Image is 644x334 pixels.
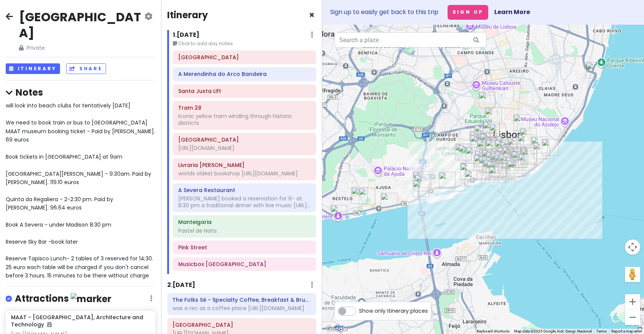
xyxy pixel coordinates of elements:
[167,9,208,21] h4: Itinerary
[178,219,311,225] h6: Manteigaria
[482,149,498,166] div: Park Rooftop
[478,133,495,150] div: Loja Real
[470,131,486,148] div: Sneaky Sip
[476,139,493,156] div: The Midnight Espresso
[178,113,311,126] div: Iconic yellow tram winding through historic districts
[531,137,547,153] div: Mercado de Santa Clara
[483,159,499,176] div: Café Janis
[173,40,316,47] small: Click to add day notes
[476,132,493,149] div: Nivà Lisboa Príncipe Real | Gelados Tradicionais Italianos
[611,329,642,333] a: Report a map error
[507,138,524,154] div: Tram 28
[514,329,592,333] span: Map data ©2025 Google, Inst. Geogr. Nacional
[178,261,311,268] h6: Musicbox Lisboa
[309,9,315,21] span: Close itinerary
[625,310,640,325] button: Zoom out
[381,193,397,210] div: MAAT - Museum of Art, Architecture and Technology
[439,172,456,189] div: Dock's Club
[455,143,472,160] div: Dona by Hugo Candeias - Quiosque da Estrela
[533,142,550,159] div: Taberna Sal Grosso Alfama
[178,227,311,234] div: Pastel de Nata
[476,140,493,156] div: Seagull Method cafe • Brunch
[498,154,515,171] div: Rocco
[485,157,502,173] div: Amaru - Peruvian Street Lab
[334,32,486,47] input: Search a place
[460,163,477,180] div: Plateau
[489,166,505,183] div: Harbour Music Shelter
[167,281,195,289] h6: 2 . [DATE]
[466,147,483,164] div: XXL by Olivier Lisboa
[494,151,511,168] div: Baixa-Chiado
[71,293,111,305] img: marker
[11,314,150,328] h6: MAAT - [GEOGRAPHIC_DATA], Architecture and Technology
[47,322,52,327] i: Added to itinerary
[477,329,510,334] button: Keyboard shortcuts
[494,8,530,16] a: Learn More
[596,329,607,333] a: Terms (opens in new tab)
[500,147,517,163] div: Santa Justa Lift
[486,152,502,169] div: EMPANAR - Empanadas
[520,128,536,145] div: Vino Vero
[491,161,508,177] div: Musicbox Lisboa
[511,151,528,168] div: The Folks Sé - Specialty Coffee, Breakfast & Brunch
[521,148,537,165] div: Miradouro de Santa Luzia
[507,160,524,177] div: Praça do Comércio
[490,160,507,176] div: Oásis by Aché
[413,171,429,188] div: LX Factory
[542,139,559,156] div: LuxFrágil
[178,136,311,143] h6: Arco da Rua Augusta
[497,147,514,164] div: Carmo Archaeological Museum
[517,134,534,151] div: Miradouro da Graça
[496,151,513,167] div: Livraria Bertrand - Chiado
[470,135,486,151] div: Imprensa Cocktail and Oyster Bar
[172,305,311,312] div: was a rec as a coffee place [URL][DOMAIN_NAME]
[486,161,503,178] div: Time Out Market
[351,187,368,204] div: Jerónimos Monastery
[178,71,311,77] h6: A Merendinha do Arco Bandeira
[479,156,495,173] div: COMOBÅ
[482,156,498,173] div: Boavista Social Club
[324,324,349,334] a: Open this area in Google Maps (opens a new window)
[496,136,513,153] div: Fábrica da Nata - Pastéis de Nata
[465,170,481,187] div: K Urban Beach Club
[483,121,500,138] div: SEEN Sky Bar
[448,5,489,20] button: Sign Up
[521,147,537,164] div: Bar Terraço de Santa Luzia
[324,324,349,334] img: Google
[15,293,111,305] h4: Attractions
[489,124,506,140] div: NEXT MEMORY Perfume Atelier
[178,170,311,177] div: worlds oldest bookshop [URL][DOMAIN_NAME]
[460,163,477,180] div: Kremlin
[485,137,502,153] div: R. Dom Pedro V 57A
[520,146,537,162] div: Alfama District
[19,44,143,52] span: Private
[474,154,491,171] div: Vago
[485,107,502,124] div: Manifest Lisbon
[495,140,511,156] div: Rossio Train Station
[510,151,527,167] div: Prado Wine Bar
[178,162,311,169] h6: Livraria Bertrand - Chiado
[178,187,311,194] h6: A Severa Restaurant
[359,307,428,315] span: Show only itinerary places
[513,114,530,131] div: o Pif
[173,31,199,39] h6: 1 . [DATE]
[6,102,157,279] span: will look into beach clubs for tentatively [DATE] We need to book train or bus to [GEOGRAPHIC_DAT...
[484,136,501,153] div: Tapisco Lisboa
[178,195,311,209] div: [PERSON_NAME] booked a reservation for 6- at 8:30 pm a traditional dinner with live music [URL]...
[458,145,475,161] div: Kefi Greek Bistro
[484,159,500,176] div: Javá
[178,88,311,95] h6: Santa Justa Lift
[506,157,522,174] div: Arco da Rua Augusta
[172,296,311,303] h6: The Folks Sé - Specialty Coffee, Breakfast & Brunch
[491,148,508,164] div: A Severa Restaurant
[586,62,603,79] div: Outra Cena
[178,244,311,251] h6: Pink Street
[475,150,491,167] div: Incógnito
[508,148,525,165] div: The Bifanas of Afonso
[625,294,640,309] button: Zoom in
[503,143,520,160] div: Confeitaria Nacional - since 1829
[474,125,491,142] div: K.O.B by Olivier, Lisboa
[413,180,429,197] div: Pilar 7 - Bridge Experience
[178,145,311,151] div: [URL][DOMAIN_NAME]
[172,321,311,328] h6: Alfama District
